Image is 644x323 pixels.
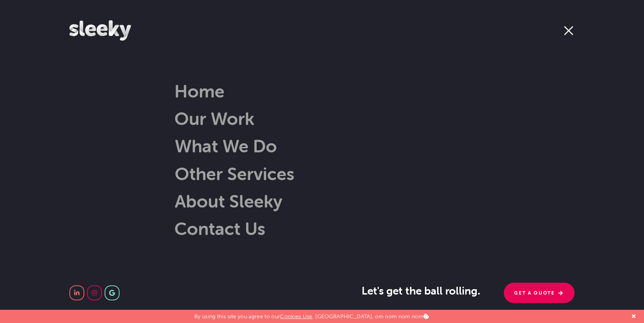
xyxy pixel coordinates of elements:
[477,285,480,297] span: .
[154,135,277,157] a: What We Do
[280,313,313,320] a: Cookies Use
[362,284,480,297] span: Let's get the ball rolling
[174,218,265,239] a: Contact Us
[504,283,574,303] a: Get A Quote
[154,190,282,212] a: About Sleeky
[174,108,254,129] a: Our Work
[194,310,429,320] p: By using this site you agree to our . [GEOGRAPHIC_DATA], om nom nom nom
[69,20,131,41] img: Sleeky Web Design Newcastle
[154,163,294,185] a: Other Services
[174,80,224,102] a: Home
